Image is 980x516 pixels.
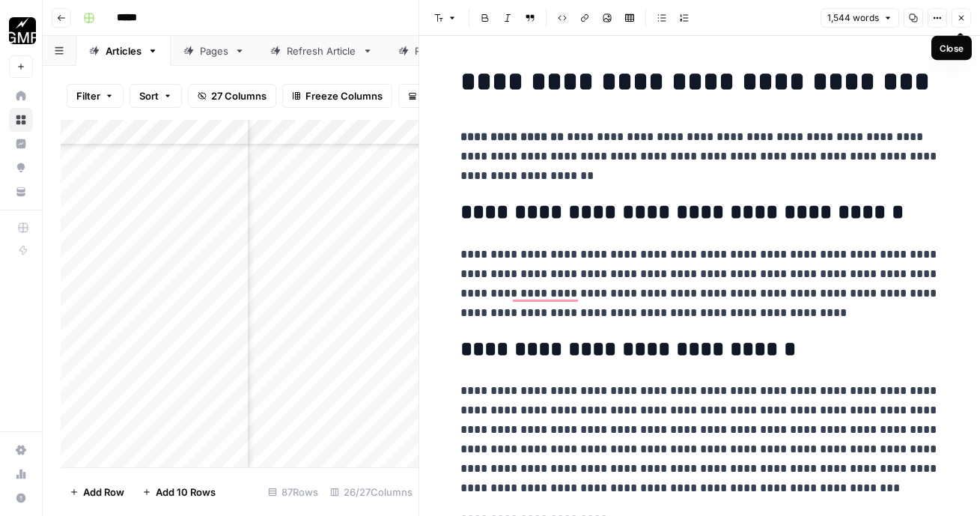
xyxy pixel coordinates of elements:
button: Add 10 Rows [133,480,225,504]
a: Browse [9,108,33,132]
div: 87 Rows [262,480,324,504]
a: Refresh Outline [386,36,517,66]
span: Sort [139,88,159,103]
a: Settings [9,438,33,462]
span: Add 10 Rows [156,485,216,500]
a: Home [9,84,33,108]
a: Articles [76,36,171,66]
img: Growth Marketing Pro Logo [9,17,36,44]
div: Refresh Article [287,43,356,58]
span: 27 Columns [211,88,267,103]
div: Pages [200,43,228,58]
button: Freeze Columns [282,84,392,108]
a: Refresh Article [258,36,386,66]
a: Opportunities [9,156,33,180]
div: Articles [106,43,141,58]
a: Your Data [9,180,33,204]
button: Filter [67,84,124,108]
a: Insights [9,132,33,156]
a: Pages [171,36,258,66]
button: Sort [130,84,182,108]
button: 27 Columns [188,84,276,108]
button: 1,544 words [821,8,899,28]
span: Filter [76,88,100,103]
span: 1,544 words [827,11,879,25]
a: Usage [9,462,33,486]
span: Add Row [83,485,124,500]
button: Help + Support [9,486,33,510]
button: Workspace: Growth Marketing Pro [9,12,33,49]
button: Add Row [61,480,133,504]
div: 26/27 Columns [324,480,419,504]
span: Freeze Columns [305,88,383,103]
